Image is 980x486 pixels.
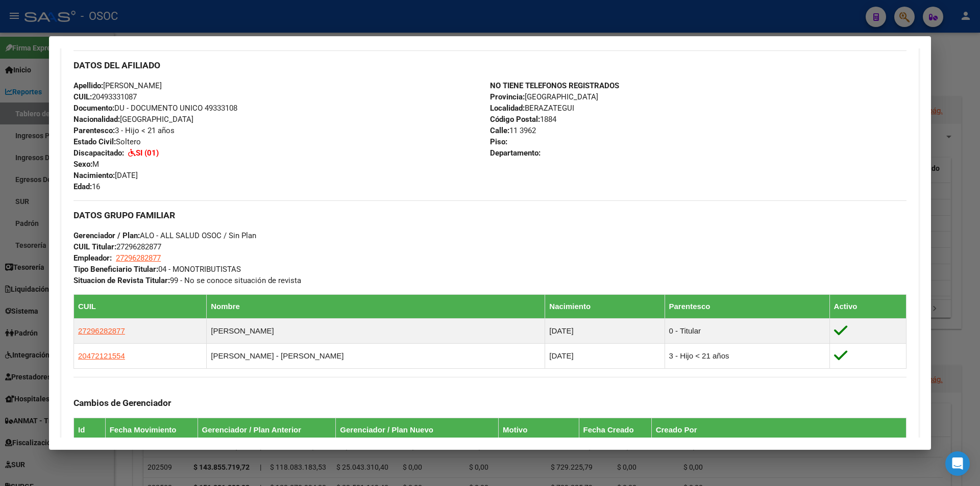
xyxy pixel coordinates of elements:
[665,318,829,343] td: 0 - Titular
[116,253,161,263] span: 27296282877
[136,148,159,158] strong: SI (01)
[73,231,140,240] strong: Gerenciador / Plan:
[73,115,193,124] span: [GEOGRAPHIC_DATA]
[73,137,141,146] span: Soltero
[490,115,540,124] strong: Código Postal:
[73,265,158,274] strong: Tipo Beneficiario Titular:
[207,343,545,368] td: [PERSON_NAME] - [PERSON_NAME]
[336,418,499,442] th: Gerenciador / Plan Nuevo
[579,418,651,442] th: Fecha Creado
[73,397,906,408] h3: Cambios de Gerenciador
[545,318,665,343] td: [DATE]
[207,318,545,343] td: [PERSON_NAME]
[651,418,906,442] th: Creado Por
[73,60,906,71] h3: DATOS DEL AFILIADO
[945,451,970,476] div: Open Intercom Messenger
[105,418,198,442] th: Fecha Movimiento
[73,242,161,251] span: 27296282877
[829,294,906,318] th: Activo
[73,253,112,263] strong: Empleador:
[73,92,92,101] strong: CUIL:
[73,171,115,180] strong: Nacimiento:
[490,148,541,158] strong: Departamento:
[490,92,525,101] strong: Provincia:
[490,137,507,146] strong: Piso:
[73,126,175,135] span: 3 - Hijo < 21 años
[490,104,525,113] strong: Localidad:
[665,343,829,368] td: 3 - Hijo < 21 años
[490,104,574,113] span: BERAZATEGUI
[73,104,237,113] span: DU - DOCUMENTO UNICO 49333108
[73,276,301,285] span: 99 - No se conoce situación de revista
[78,326,125,335] span: 27296282877
[73,92,137,101] span: 20493331087
[73,160,99,169] span: M
[490,115,556,124] span: 1884
[207,294,545,318] th: Nombre
[545,343,665,368] td: [DATE]
[73,276,170,285] strong: Situacion de Revista Titular:
[73,115,120,124] strong: Nacionalidad:
[74,418,106,442] th: Id
[73,104,114,113] strong: Documento:
[499,418,579,442] th: Motivo
[74,294,207,318] th: CUIL
[490,126,509,135] strong: Calle:
[73,137,116,146] strong: Estado Civil:
[490,126,536,135] span: 11 3962
[73,171,138,180] span: [DATE]
[73,182,92,191] strong: Edad:
[73,182,100,191] span: 16
[490,81,619,90] strong: NO TIENE TELEFONOS REGISTRADOS
[73,81,162,90] span: [PERSON_NAME]
[73,242,116,251] strong: CUIL Titular:
[73,81,103,90] strong: Apellido:
[665,294,829,318] th: Parentesco
[78,351,125,360] span: 20472121554
[73,160,92,169] strong: Sexo:
[198,418,336,442] th: Gerenciador / Plan Anterior
[73,231,256,240] span: ALO - ALL SALUD OSOC / Sin Plan
[73,265,241,274] span: 04 - MONOTRIBUTISTAS
[545,294,665,318] th: Nacimiento
[73,126,115,135] strong: Parentesco:
[490,92,598,101] span: [GEOGRAPHIC_DATA]
[73,210,906,221] h3: DATOS GRUPO FAMILIAR
[73,148,124,158] strong: Discapacitado:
